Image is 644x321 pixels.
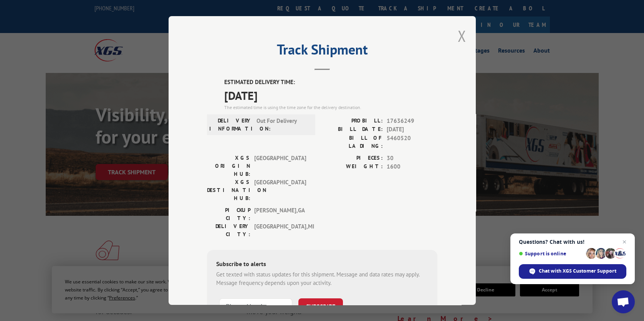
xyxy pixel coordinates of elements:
[387,162,437,171] span: 1600
[387,125,437,134] span: [DATE]
[224,104,437,111] div: The estimated time is using the time zone for the delivery destination.
[322,116,383,125] label: PROBILL:
[387,134,437,150] span: 5460520
[519,251,583,256] span: Support is online
[224,86,437,104] span: [DATE]
[539,268,616,275] span: Chat with XGS Customer Support
[387,154,437,162] span: 30
[387,116,437,125] span: 17636249
[620,237,629,247] span: Close chat
[207,178,250,202] label: XGS DESTINATION HUB:
[224,78,437,87] label: ESTIMATED DELIVERY TIME:
[322,154,383,162] label: PIECES:
[612,290,635,313] div: Open chat
[254,206,306,222] span: [PERSON_NAME] , GA
[219,298,292,314] input: Phone Number
[322,134,383,150] label: BILL OF LADING:
[458,26,466,46] button: Close modal
[322,162,383,171] label: WEIGHT:
[216,259,428,270] div: Subscribe to alerts
[298,298,343,314] button: SUBSCRIBE
[322,125,383,134] label: BILL DATE:
[254,222,306,238] span: [GEOGRAPHIC_DATA] , MI
[207,206,250,222] label: PICKUP CITY:
[207,222,250,238] label: DELIVERY CITY:
[519,239,626,245] span: Questions? Chat with us!
[207,44,437,59] h2: Track Shipment
[216,270,428,287] div: Get texted with status updates for this shipment. Message and data rates may apply. Message frequ...
[254,154,306,178] span: [GEOGRAPHIC_DATA]
[209,116,253,132] label: DELIVERY INFORMATION:
[207,154,250,178] label: XGS ORIGIN HUB:
[257,116,308,132] span: Out For Delivery
[519,264,626,279] div: Chat with XGS Customer Support
[254,178,306,202] span: [GEOGRAPHIC_DATA]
